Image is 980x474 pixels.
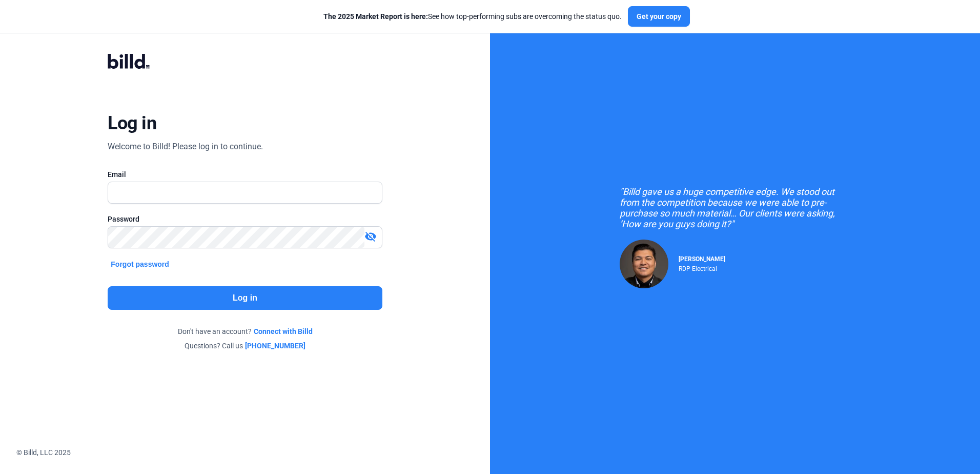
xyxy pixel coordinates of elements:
button: Log in [108,286,382,310]
div: RDP Electrical [679,263,725,272]
mat-icon: visibility_off [364,230,377,243]
button: Forgot password [108,259,172,270]
div: "Billd gave us a huge competitive edge. We stood out from the competition because we were able to... [620,186,850,229]
button: Get your copy [628,6,690,27]
div: Password [108,214,382,224]
div: Email [108,169,382,180]
div: Don't have an account? [108,326,382,337]
div: Log in [108,112,156,134]
a: [PHONE_NUMBER] [245,341,305,351]
div: Welcome to Billd! Please log in to continue. [108,141,263,153]
div: See how top-performing subs are overcoming the status quo. [323,11,622,22]
img: Raul Pacheco [620,240,668,288]
div: Questions? Call us [108,341,382,351]
a: Connect with Billd [254,326,313,337]
span: [PERSON_NAME] [679,255,725,263]
span: The 2025 Market Report is here: [323,12,428,21]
